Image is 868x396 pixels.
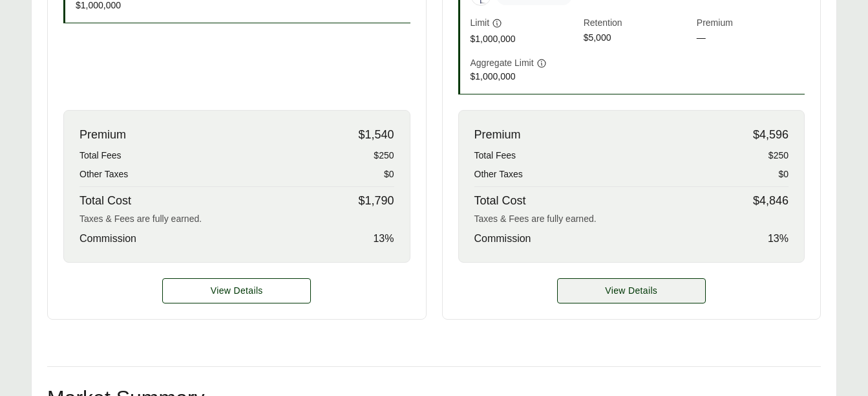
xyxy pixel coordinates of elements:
span: 13 % [768,231,789,247]
span: 13 % [373,231,394,247]
span: Commission [474,231,531,247]
span: $1,540 [358,126,394,144]
div: Taxes & Fees are fully earned. [79,212,394,226]
span: $5,000 [584,31,692,46]
div: Taxes & Fees are fully earned. [474,212,789,226]
span: Retention [584,16,692,31]
span: $1,000,000 [471,32,578,46]
span: Premium [79,126,126,144]
span: $1,000,000 [471,70,578,83]
span: View Details [605,284,657,298]
span: $250 [768,149,789,162]
a: BerkleyMP EPL/Crime details [557,278,706,303]
span: Total Fees [79,149,122,162]
span: Total Cost [79,192,131,210]
span: Total Cost [474,192,526,210]
span: Aggregate Limit [471,56,534,70]
span: $0 [778,168,789,181]
span: Premium [474,126,521,144]
span: Commission [79,231,136,247]
span: — [697,31,805,46]
button: View Details [162,278,311,303]
button: View Details [557,278,706,303]
span: $250 [374,149,394,162]
span: $1,790 [358,192,394,210]
span: Total Fees [474,149,516,162]
span: View Details [211,284,263,298]
span: $4,846 [753,192,789,210]
a: CFC Cyber details [162,278,311,303]
span: Other Taxes [79,168,128,181]
span: Premium [697,16,805,31]
span: $4,596 [753,126,789,144]
span: $0 [384,168,394,181]
span: Other Taxes [474,168,523,181]
span: Limit [471,16,490,30]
